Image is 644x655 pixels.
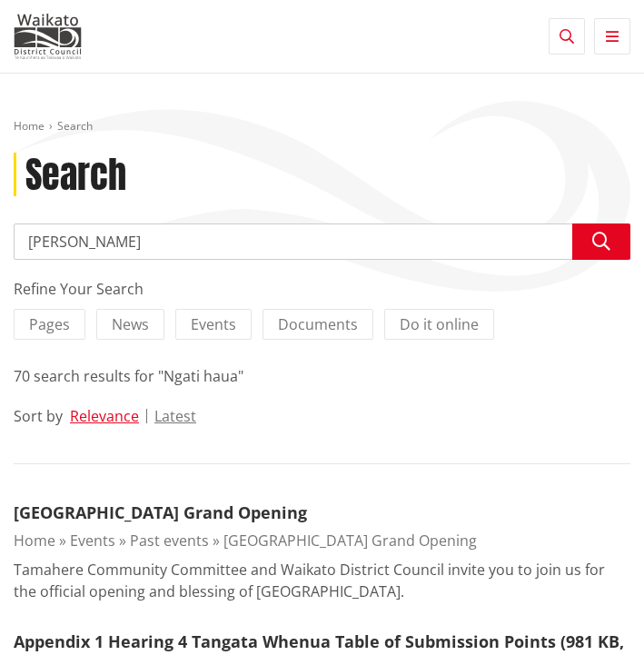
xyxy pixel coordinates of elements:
span: Pages [29,314,70,334]
span: Do it online [400,314,479,334]
img: Waikato District Council - Te Kaunihera aa Takiwaa o Waikato [14,14,82,59]
button: Latest [154,408,196,424]
p: Tamahere Community Committee and Waikato District Council invite you to join us for the official ... [14,559,630,602]
a: Home [14,118,45,134]
nav: breadcrumb [14,119,630,134]
a: [GEOGRAPHIC_DATA] Grand Opening [14,501,307,523]
button: Relevance [70,408,139,424]
div: Refine Your Search [14,278,630,300]
span: Documents [278,314,358,334]
div: Sort by [14,405,63,427]
h1: Search [25,153,126,196]
a: Events [70,531,115,551]
span: Search [57,118,93,134]
a: Past events [130,531,209,551]
a: [GEOGRAPHIC_DATA] Grand Opening [223,531,477,551]
span: Events [191,314,236,334]
input: Search input [14,223,630,260]
a: Home [14,531,55,551]
div: 70 search results for "Ngati haua" [14,365,630,387]
span: News [112,314,149,334]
